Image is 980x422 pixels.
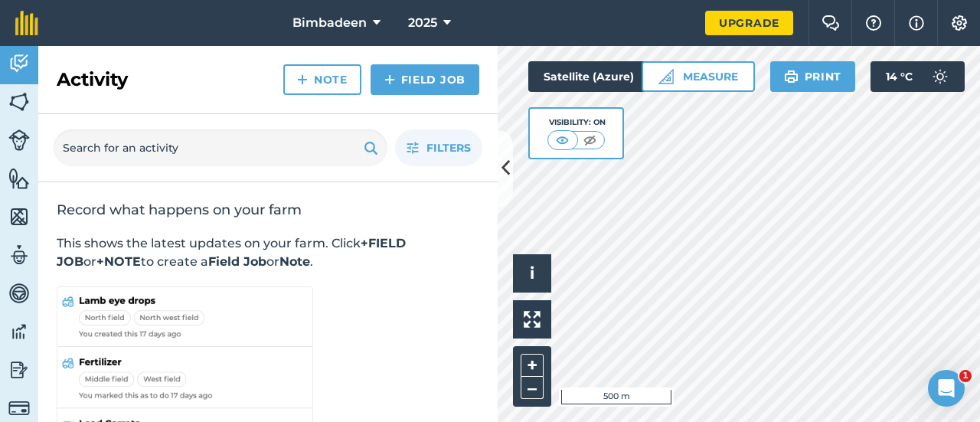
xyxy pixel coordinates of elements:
[822,15,840,31] img: Two speech bubbles overlapping with the left bubble in the forefront
[96,254,141,269] strong: +NOTE
[57,234,479,271] p: This shows the latest updates on your farm. Click or to create a or .
[864,15,883,31] img: A question mark icon
[547,116,606,129] div: Visibility: On
[658,69,674,84] img: Ruler icon
[8,397,30,419] img: svg+xml;base64,PD94bWwgdmVyc2lvbj0iMS4wIiBlbmNvZGluZz0idXRmLTgiPz4KPCEtLSBHZW5lcmF0b3I6IEFkb2JlIE...
[208,254,266,269] strong: Field Job
[524,311,541,328] img: Four arrows, one pointing top left, one top right, one bottom right and the last bottom left
[886,61,913,92] span: 14 ° C
[784,67,799,86] img: svg+xml;base64,PHN2ZyB4bWxucz0iaHR0cDovL3d3dy53My5vcmcvMjAwMC9zdmciIHdpZHRoPSIxOSIgaGVpZ2h0PSIyNC...
[8,244,30,267] img: svg+xml;base64,PD94bWwgdmVyc2lvbj0iMS4wIiBlbmNvZGluZz0idXRmLTgiPz4KPCEtLSBHZW5lcmF0b3I6IEFkb2JlIE...
[408,14,437,32] span: 2025
[950,15,969,31] img: A cog icon
[553,132,572,148] img: svg+xml;base64,PHN2ZyB4bWxucz0iaHR0cDovL3d3dy53My5vcmcvMjAwMC9zdmciIHdpZHRoPSI1MCIgaGVpZ2h0PSI0MC...
[292,14,367,32] span: Bimbadeen
[909,14,924,32] img: svg+xml;base64,PHN2ZyB4bWxucz0iaHR0cDovL3d3dy53My5vcmcvMjAwMC9zdmciIHdpZHRoPSIxNyIgaGVpZ2h0PSIxNy...
[8,90,30,113] img: svg+xml;base64,PHN2ZyB4bWxucz0iaHR0cDovL3d3dy53My5vcmcvMjAwMC9zdmciIHdpZHRoPSI1NiIgaGVpZ2h0PSI2MC...
[580,132,599,148] img: svg+xml;base64,PHN2ZyB4bWxucz0iaHR0cDovL3d3dy53My5vcmcvMjAwMC9zdmciIHdpZHRoPSI1MCIgaGVpZ2h0PSI0MC...
[395,129,482,166] button: Filters
[8,167,30,190] img: svg+xml;base64,PHN2ZyB4bWxucz0iaHR0cDovL3d3dy53My5vcmcvMjAwMC9zdmciIHdpZHRoPSI1NiIgaGVpZ2h0PSI2MC...
[297,70,308,89] img: svg+xml;base64,PHN2ZyB4bWxucz0iaHR0cDovL3d3dy53My5vcmcvMjAwMC9zdmciIHdpZHRoPSIxNCIgaGVpZ2h0PSIyNC...
[513,254,551,293] button: i
[770,61,856,92] button: Print
[530,263,534,283] span: i
[57,67,128,92] h2: Activity
[528,61,675,92] button: Satellite (Azure)
[15,11,38,35] img: fieldmargin Logo
[8,358,30,381] img: svg+xml;base64,PD94bWwgdmVyc2lvbj0iMS4wIiBlbmNvZGluZz0idXRmLTgiPz4KPCEtLSBHZW5lcmF0b3I6IEFkb2JlIE...
[8,205,30,228] img: svg+xml;base64,PHN2ZyB4bWxucz0iaHR0cDovL3d3dy53My5vcmcvMjAwMC9zdmciIHdpZHRoPSI1NiIgaGVpZ2h0PSI2MC...
[8,129,30,151] img: svg+xml;base64,PD94bWwgdmVyc2lvbj0iMS4wIiBlbmNvZGluZz0idXRmLTgiPz4KPCEtLSBHZW5lcmF0b3I6IEFkb2JlIE...
[426,139,471,156] span: Filters
[57,201,479,219] h2: Record what happens on your farm
[959,370,972,382] span: 1
[928,370,965,407] iframe: Intercom live chat
[279,254,310,269] strong: Note
[871,61,965,92] button: 14 °C
[705,11,793,35] a: Upgrade
[521,354,544,377] button: +
[925,61,955,92] img: svg+xml;base64,PD94bWwgdmVyc2lvbj0iMS4wIiBlbmNvZGluZz0idXRmLTgiPz4KPCEtLSBHZW5lcmF0b3I6IEFkb2JlIE...
[642,61,755,92] button: Measure
[283,64,361,95] a: Note
[371,64,479,95] a: Field Job
[8,52,30,75] img: svg+xml;base64,PD94bWwgdmVyc2lvbj0iMS4wIiBlbmNvZGluZz0idXRmLTgiPz4KPCEtLSBHZW5lcmF0b3I6IEFkb2JlIE...
[384,70,395,89] img: svg+xml;base64,PHN2ZyB4bWxucz0iaHR0cDovL3d3dy53My5vcmcvMjAwMC9zdmciIHdpZHRoPSIxNCIgaGVpZ2h0PSIyNC...
[8,320,30,343] img: svg+xml;base64,PD94bWwgdmVyc2lvbj0iMS4wIiBlbmNvZGluZz0idXRmLTgiPz4KPCEtLSBHZW5lcmF0b3I6IEFkb2JlIE...
[364,139,378,157] img: svg+xml;base64,PHN2ZyB4bWxucz0iaHR0cDovL3d3dy53My5vcmcvMjAwMC9zdmciIHdpZHRoPSIxOSIgaGVpZ2h0PSIyNC...
[521,377,544,399] button: –
[8,282,30,305] img: svg+xml;base64,PD94bWwgdmVyc2lvbj0iMS4wIiBlbmNvZGluZz0idXRmLTgiPz4KPCEtLSBHZW5lcmF0b3I6IEFkb2JlIE...
[54,129,387,166] input: Search for an activity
